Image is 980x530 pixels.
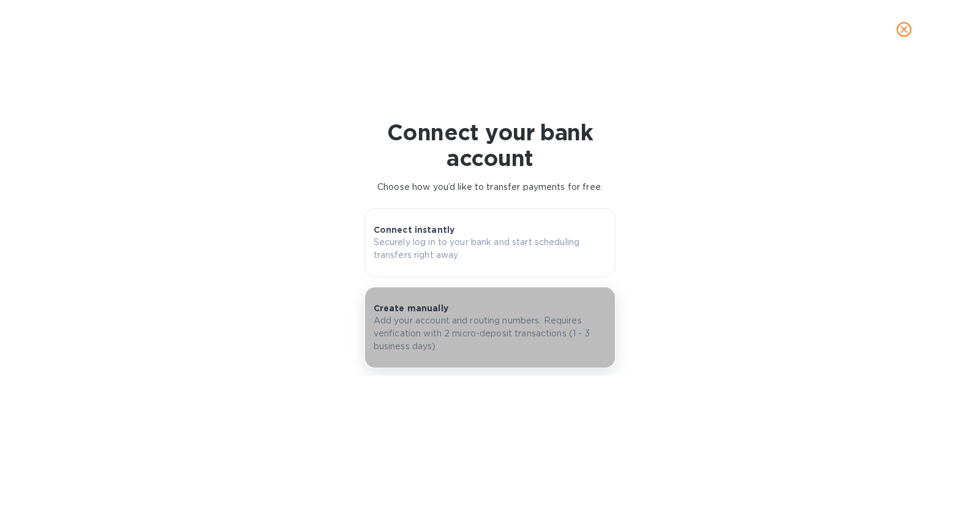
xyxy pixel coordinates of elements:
button: close [889,15,919,44]
p: Create manually [374,302,448,314]
p: Choose how you’d like to transfer payments for free. [377,181,603,194]
p: Add your account and routing numbers. Requires verification with 2 micro-deposit transactions (1 ... [374,314,607,353]
p: Connect instantly [374,224,455,236]
button: Create manuallyAdd your account and routing numbers. Requires verification with 2 micro-deposit t... [364,287,616,368]
h1: Connect your bank account [364,119,616,171]
p: Securely log in to your bank and start scheduling transfers right away. [374,236,607,262]
button: Connect instantlySecurely log in to your bank and start scheduling transfers right away. [364,208,616,277]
